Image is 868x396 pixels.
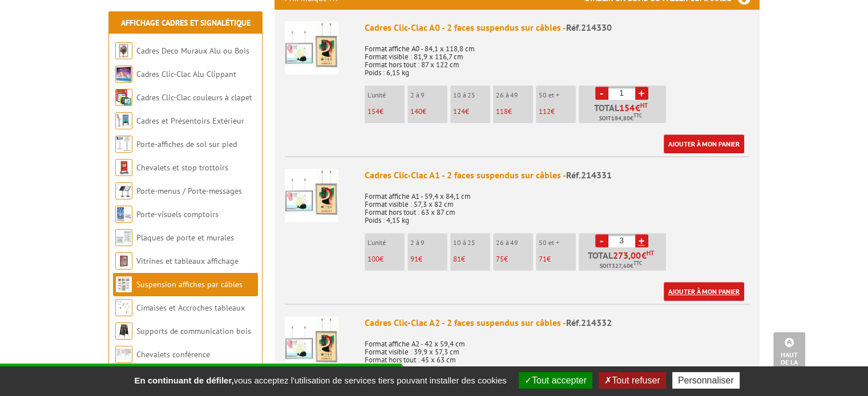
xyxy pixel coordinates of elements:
p: € [368,108,405,116]
span: 75 [496,254,504,264]
span: 273,00 [613,251,641,260]
p: € [453,108,490,116]
a: - [595,87,608,100]
a: Porte-visuels comptoirs [136,209,219,219]
span: 154 [368,107,380,116]
img: Chevalets et stop trottoirs [115,159,132,176]
sup: HT [647,249,654,257]
span: 154 [619,103,635,112]
a: Vitrines et tableaux affichage [136,256,239,266]
span: 140 [410,107,422,116]
span: 91 [410,254,418,264]
p: L'unité [368,239,405,247]
p: Format affiche A2 - 42 x 59,4 cm Format visible : 39,9 x 57,3 cm Format hors tout : 45 x 63 cm Po... [365,332,749,372]
img: Porte-menus / Porte-messages [115,182,132,199]
span: 112 [539,107,551,116]
a: Chevalets et stop trottoirs [136,162,228,173]
a: Porte-menus / Porte-messages [136,186,242,196]
p: € [453,255,490,263]
a: Ajouter à mon panier [664,134,744,153]
img: Cadres Clic-Clac couleurs à clapet [115,89,132,106]
a: Suspension affiches par câbles [136,279,243,289]
span: € [641,251,647,260]
span: 118 [496,107,508,116]
p: 26 à 49 [496,91,533,99]
span: 71 [539,254,547,264]
a: + [635,234,648,247]
img: Suspension affiches par câbles [115,276,132,293]
a: Cimaises et Accroches tableaux [136,303,245,313]
span: Soit € [600,262,642,271]
p: 10 à 25 [453,91,490,99]
a: Ajouter à mon panier [664,282,744,301]
sup: TTC [633,112,642,119]
span: vous acceptez l'utilisation de services tiers pouvant installer des cookies [128,375,512,385]
p: Total [582,103,666,123]
p: 26 à 49 [496,239,533,247]
a: Cadres Clic-Clac Alu Clippant [136,69,236,79]
sup: TTC [633,260,642,266]
p: € [410,255,447,263]
span: Réf.214331 [566,169,612,181]
p: L'unité [368,91,405,99]
p: 50 et + [539,91,576,99]
img: Porte-affiches de sol sur pied [115,136,132,153]
a: Affichage Cadres et Signalétique [121,18,251,28]
img: Vitrines et tableaux affichage [115,252,132,270]
img: Cadres Clic-Clac A0 - 2 faces suspendus sur câbles [285,21,338,75]
sup: HT [640,101,648,109]
p: 10 à 25 [453,239,490,247]
span: 81 [453,254,461,264]
img: Cimaises et Accroches tableaux [115,299,132,316]
img: Cadres et Présentoirs Extérieur [115,112,132,129]
p: 2 à 9 [410,239,447,247]
button: Tout refuser [599,372,665,389]
a: Porte-affiches de sol sur pied [136,139,237,149]
img: Cadres Clic-Clac A1 - 2 faces suspendus sur câbles [285,169,338,222]
p: Format affiche A1 - 59,4 x 84,1 cm Format visible : 57,3 x 82 cm Format hors tout : 63 x 87 cm Po... [365,185,749,224]
button: Tout accepter [519,372,592,389]
p: € [496,255,533,263]
a: - [595,234,608,247]
img: Cadres Deco Muraux Alu ou Bois [115,42,132,59]
p: Format affiche A0 - 84,1 x 118,8 cm Format visible : 81,9 x 116,7 cm Format hors tout : 87 x 122 ... [365,37,749,77]
span: Réf.214330 [566,22,612,33]
p: € [368,255,405,263]
img: Cadres Clic-Clac A2 - 2 faces suspendus sur câbles [285,316,338,370]
img: Porte-visuels comptoirs [115,206,132,223]
p: € [496,108,533,116]
p: Total [582,251,666,271]
span: Réf.214332 [566,317,612,328]
a: Haut de la page [773,332,805,379]
span: 124 [453,107,465,116]
img: Cadres Clic-Clac Alu Clippant [115,66,132,83]
div: Cadres Clic-Clac A2 - 2 faces suspendus sur câbles - [365,316,749,329]
a: Cadres Deco Muraux Alu ou Bois [136,46,249,56]
span: 184,80 [611,114,630,123]
a: + [635,87,648,100]
button: Personnaliser (fenêtre modale) [672,372,740,389]
p: € [410,108,447,116]
img: Plaques de porte et murales [115,229,132,246]
span: Soit € [599,114,642,123]
p: 2 à 9 [410,91,447,99]
span: 100 [368,254,380,264]
p: € [539,255,576,263]
p: € [539,108,576,116]
a: Cadres Clic-Clac couleurs à clapet [136,92,252,103]
span: 327,60 [612,262,630,271]
p: 50 et + [539,239,576,247]
div: Cadres Clic-Clac A1 - 2 faces suspendus sur câbles - [365,169,749,182]
a: Plaques de porte et murales [136,232,234,243]
span: € [635,103,640,112]
div: Cadres Clic-Clac A0 - 2 faces suspendus sur câbles - [365,21,749,34]
a: Cadres et Présentoirs Extérieur [136,116,244,126]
